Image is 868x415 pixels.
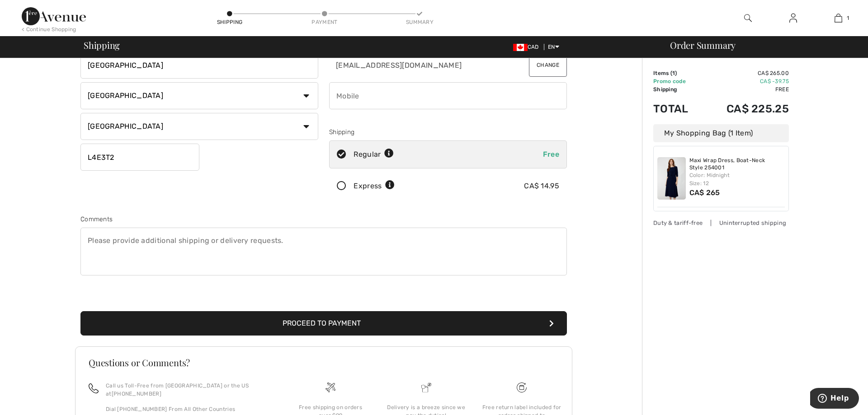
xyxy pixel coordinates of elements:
div: Regular [354,149,394,160]
div: Color: Midnight Size: 12 [689,171,785,187]
p: Dial [PHONE_NUMBER] From All Other Countries [106,405,272,413]
div: Shipping [329,127,567,137]
img: My Info [789,13,797,23]
input: E-mail [329,51,508,79]
td: CA$ 225.25 [702,93,789,124]
td: Shipping [653,85,702,93]
td: Items ( ) [653,69,702,77]
a: Sign In [782,13,804,24]
img: 1ère Avenue [22,7,86,25]
span: Shipping [84,41,120,50]
img: Delivery is a breeze since we pay the duties! [421,382,431,392]
a: [PHONE_NUMBER] [112,391,161,397]
div: My Shopping Bag (1 Item) [653,124,789,142]
img: My Bag [835,13,842,23]
img: Canadian Dollar [513,44,528,51]
div: < Continue Shopping [22,25,76,33]
input: City [80,51,318,79]
div: Summary [406,18,433,26]
td: Promo code [653,77,702,85]
span: CA$ 265 [689,188,720,197]
a: Maxi Wrap Dress, Boat-Neck Style 254001 [689,157,785,171]
div: Payment [311,18,338,26]
img: Maxi Wrap Dress, Boat-Neck Style 254001 [657,157,686,200]
iframe: Opens a widget where you can find more information [810,388,859,410]
img: call [89,383,99,393]
div: Duty & tariff-free | Uninterrupted shipping [653,219,789,227]
span: CAD [513,44,542,50]
div: Comments [80,214,567,224]
div: Express [354,181,395,191]
div: CA$ 14.95 [524,181,559,191]
button: Proceed to Payment [80,311,567,336]
h3: Questions or Comments? [89,358,559,367]
input: Mobile [329,82,567,109]
td: Free [702,85,789,93]
td: CA$ 265.00 [702,69,789,77]
td: Total [653,93,702,124]
span: EN [548,44,559,50]
p: Call us Toll-Free from [GEOGRAPHIC_DATA] or the US at [106,382,272,398]
img: Free shipping on orders over $99 [325,382,335,392]
span: 1 [847,14,849,22]
a: 1 [816,13,860,23]
button: Change [529,53,567,77]
td: CA$ -39.75 [702,77,789,85]
div: Shipping [216,18,243,26]
span: 1 [672,70,675,76]
img: search the website [744,13,752,23]
div: Order Summary [659,41,863,50]
input: Zip/Postal Code [80,144,199,171]
span: Free [543,150,559,159]
img: Free shipping on orders over $99 [517,382,527,392]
